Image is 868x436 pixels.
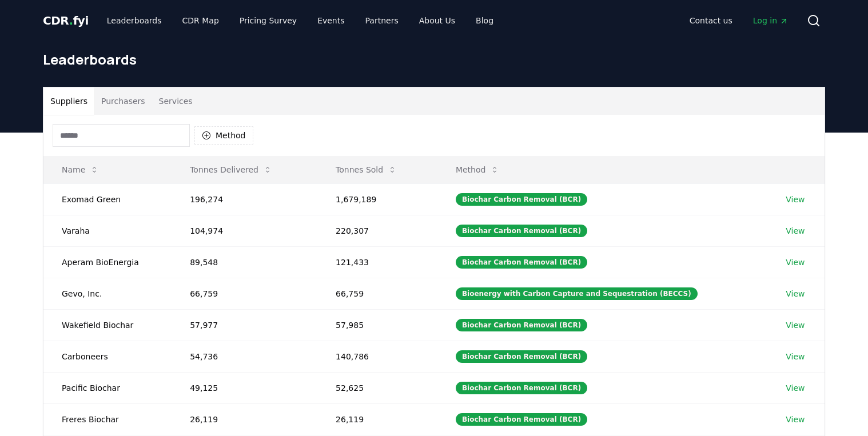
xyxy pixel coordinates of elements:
[744,10,798,31] a: Log in
[456,382,587,394] div: Biochar Carbon Removal (BCR)
[317,309,437,341] td: 57,985
[317,215,437,246] td: 220,307
[172,403,317,435] td: 26,119
[680,10,742,31] a: Contact us
[317,183,437,215] td: 1,679,189
[152,87,200,115] button: Services
[786,257,805,268] a: View
[43,246,172,278] td: Aperam BioEnergia
[456,413,587,426] div: Biochar Carbon Removal (BCR)
[43,309,172,341] td: Wakefield Biochar
[172,183,317,215] td: 196,274
[98,10,503,31] nav: Main
[43,14,89,27] span: CDR fyi
[317,278,437,309] td: 66,759
[317,403,437,435] td: 26,119
[786,414,805,425] a: View
[456,256,587,269] div: Biochar Carbon Removal (BCR)
[753,15,789,26] span: Log in
[172,278,317,309] td: 66,759
[447,158,509,181] button: Method
[94,87,152,115] button: Purchasers
[786,319,805,331] a: View
[53,158,108,181] button: Name
[467,10,503,31] a: Blog
[456,287,698,300] div: Bioenergy with Carbon Capture and Sequestration (BECCS)
[680,10,798,31] nav: Main
[786,351,805,362] a: View
[230,10,306,31] a: Pricing Survey
[786,382,805,394] a: View
[172,372,317,403] td: 49,125
[456,193,587,206] div: Biochar Carbon Removal (BCR)
[43,403,172,435] td: Freres Biochar
[786,225,805,237] a: View
[410,10,464,31] a: About Us
[327,158,406,181] button: Tonnes Sold
[172,341,317,372] td: 54,736
[43,215,172,246] td: Varaha
[43,13,89,29] a: CDR.fyi
[317,341,437,372] td: 140,786
[43,341,172,372] td: Carboneers
[786,288,805,299] a: View
[172,246,317,278] td: 89,548
[356,10,408,31] a: Partners
[98,10,171,31] a: Leaderboards
[43,87,94,115] button: Suppliers
[43,278,172,309] td: Gevo, Inc.
[194,126,253,145] button: Method
[172,215,317,246] td: 104,974
[456,350,587,363] div: Biochar Carbon Removal (BCR)
[181,158,281,181] button: Tonnes Delivered
[317,246,437,278] td: 121,433
[172,309,317,341] td: 57,977
[43,50,825,69] h1: Leaderboards
[308,10,353,31] a: Events
[317,372,437,403] td: 52,625
[43,183,172,215] td: Exomad Green
[456,319,587,331] div: Biochar Carbon Removal (BCR)
[173,10,228,31] a: CDR Map
[69,14,73,27] span: .
[43,372,172,403] td: Pacific Biochar
[456,225,587,237] div: Biochar Carbon Removal (BCR)
[786,194,805,205] a: View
